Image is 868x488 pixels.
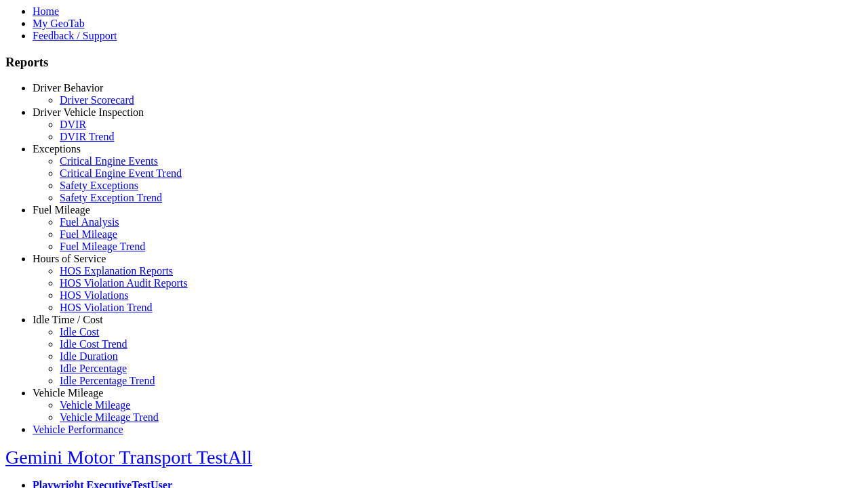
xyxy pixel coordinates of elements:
a: Safety Exception Trend [60,192,162,203]
a: Fuel Mileage Trend [60,241,145,252]
a: Critical Engine Event Trend [60,167,182,179]
a: DVIR [60,119,86,130]
a: Gemini Motor Transport TestAll [5,447,252,468]
a: Critical Engine Events [60,155,158,167]
a: My GeoTab [33,18,85,29]
a: Fuel Mileage [33,204,90,216]
a: Vehicle Performance [33,424,123,435]
h3: Reports [5,55,863,70]
a: Idle Cost Trend [60,338,127,350]
a: Idle Cost [60,326,99,338]
a: HOS Violation Trend [60,302,153,313]
a: Driver Vehicle Inspection [33,106,144,118]
a: Idle Duration [60,350,118,362]
a: HOS Violations [60,289,128,301]
a: Fuel Mileage [60,228,117,240]
a: HOS Violation Audit Reports [60,277,188,289]
a: Feedback / Support [33,30,117,41]
a: Exceptions [33,143,81,155]
a: Idle Time / Cost [33,314,103,325]
a: Idle Percentage [60,363,127,374]
a: Fuel Analysis [60,216,119,228]
a: Driver Behavior [33,82,103,94]
a: Vehicle Mileage Trend [60,411,159,423]
a: Safety Exceptions [60,180,138,191]
a: Vehicle Mileage [60,399,130,411]
a: Home [33,5,59,17]
a: Driver Scorecard [60,94,134,106]
a: HOS Explanation Reports [60,265,173,277]
a: Idle Percentage Trend [60,375,155,386]
a: DVIR Trend [60,131,114,142]
a: Hours of Service [33,253,106,264]
a: Vehicle Mileage [33,387,103,399]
